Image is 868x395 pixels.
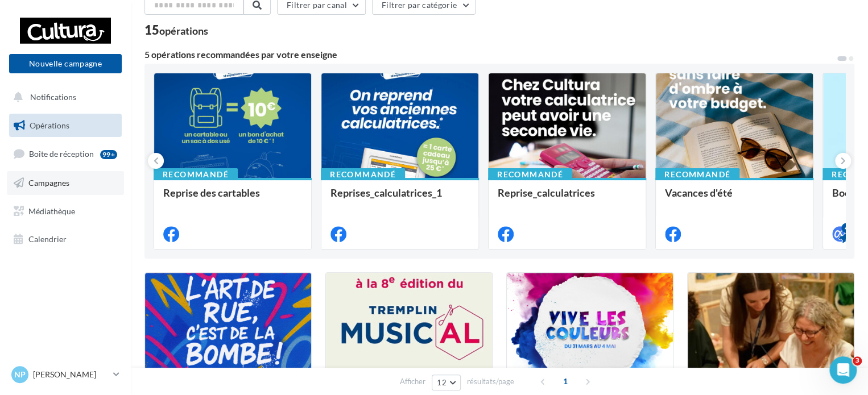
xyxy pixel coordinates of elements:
span: Boîte de réception [29,149,94,159]
div: Reprises_calculatrices_1 [330,187,469,210]
a: Opérations [7,114,124,138]
div: Recommandé [321,168,405,181]
span: 1 [556,372,574,390]
button: Notifications [7,85,119,109]
span: Notifications [30,92,76,102]
div: Reprise_calculatrices [498,187,636,210]
div: 5 opérations recommandées par votre enseigne [144,50,836,59]
div: Recommandé [154,168,238,181]
div: 99+ [100,150,117,159]
a: Campagnes [7,171,124,195]
span: résultats/page [467,376,514,387]
div: Recommandé [488,168,572,181]
a: Médiathèque [7,199,124,223]
div: Recommandé [655,168,739,181]
a: Boîte de réception99+ [7,142,124,166]
span: Médiathèque [28,206,75,215]
a: NP [PERSON_NAME] [9,364,122,385]
a: Calendrier [7,227,124,251]
div: 4 [841,223,852,233]
iframe: Intercom live chat [829,356,857,384]
span: Campagnes [28,178,69,188]
span: Opérations [30,120,69,130]
span: NP [14,369,26,380]
div: opérations [159,26,208,36]
span: 12 [437,378,447,387]
p: [PERSON_NAME] [33,369,109,380]
div: Reprise des cartables [163,187,302,210]
span: 3 [853,356,862,365]
span: Calendrier [28,234,67,244]
button: 12 [432,375,461,390]
div: Vacances d'été [665,187,804,210]
span: Afficher [400,376,425,387]
div: 15 [144,24,208,36]
button: Nouvelle campagne [9,54,122,73]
